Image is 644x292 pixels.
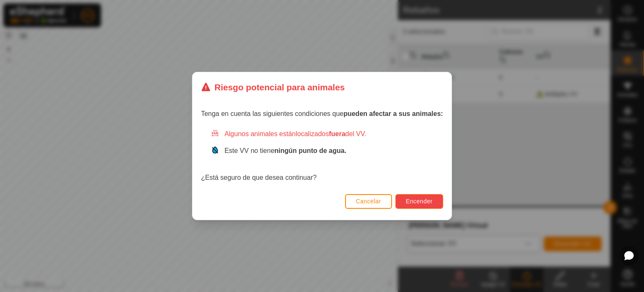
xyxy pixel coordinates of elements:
[224,130,296,137] font: Algunos animales están
[356,198,381,205] font: Cancelar
[345,130,366,137] font: del VV.
[343,110,443,117] font: pueden afectar a sus animales:
[201,110,343,117] font: Tenga en cuenta las siguientes condiciones que
[345,194,392,209] button: Cancelar
[201,174,317,181] font: ¿Está seguro de que desea continuar?
[329,130,345,137] font: fuera
[406,198,433,205] font: Encender
[296,130,329,137] font: localizados
[395,194,443,209] button: Encender
[224,147,274,154] font: Este VV no tiene
[275,147,347,154] font: ningún punto de agua.
[214,82,345,92] font: Riesgo potencial para animales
